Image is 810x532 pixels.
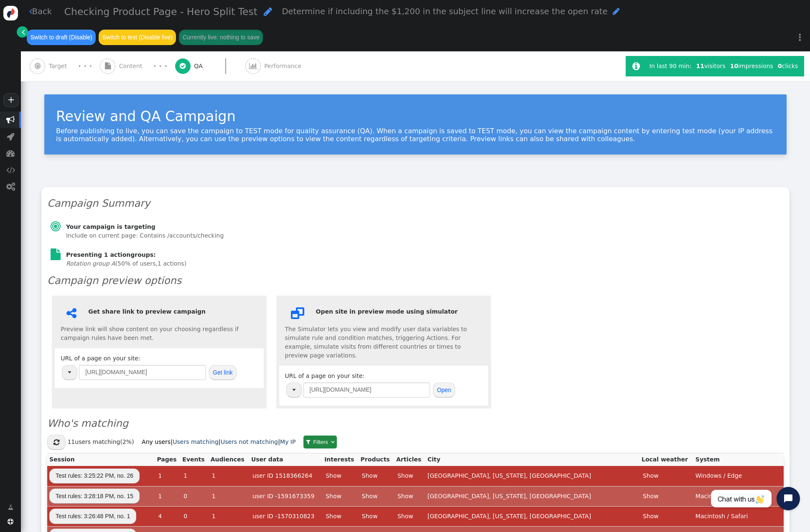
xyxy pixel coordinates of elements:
span:  [105,63,111,69]
th: Interests [322,453,358,466]
span:  [249,63,257,69]
a: Show [642,493,660,499]
a: 1 [157,493,163,499]
span: clicks [778,63,798,69]
h6: Open site in preview mode using simulator [285,307,482,316]
h3: Campaign Summary [47,196,784,211]
a: Show [324,472,343,479]
a: Show [642,472,660,479]
span:  [8,503,13,512]
img: trigger_black.png [68,371,71,373]
span:  [613,7,620,15]
div: In last 90 min: [650,62,694,71]
a: 4 [157,513,163,519]
a: 1 [182,472,188,479]
b: 0 [778,63,782,69]
span:  [7,132,15,141]
th: Session [47,453,155,466]
button: Switch to test (Disable live) [99,30,176,45]
div: Preview link will show content on your choosing regardless if campaign rules have been met. [61,307,258,342]
h6: Presenting 1 actiongroups: [66,251,224,259]
div: Review and QA Campaign [56,106,775,127]
span: impressions [730,63,773,69]
span:  [264,7,272,16]
a: 1 [211,513,217,519]
a:  Filters  [303,436,337,449]
a: Show [324,493,343,499]
a: user ID 1518366264 [251,472,313,479]
span: Filters [312,439,330,445]
div: The Simulator lets you view and modify user data variables to simulate rule and condition matches... [285,307,482,360]
th: Local weather [639,453,693,466]
em: Rotation group A [66,260,115,267]
span: 1 actions [158,260,184,267]
span: 11 [67,438,75,445]
h6: Your campaign is targeting [66,223,224,231]
span:  [291,307,304,319]
b: 10 [730,63,738,69]
a: Show [396,472,415,479]
span: URL of a page on your site: [285,372,455,393]
a: 1 [211,493,217,499]
a: 1 [211,472,217,479]
span: Checking Product Page - Hero Split Test [64,6,257,18]
a:  Target · · · [30,51,100,81]
td: [GEOGRAPHIC_DATA], [US_STATE], [GEOGRAPHIC_DATA] [425,466,639,486]
button: Open [433,383,455,398]
h3: Campaign preview options [47,273,784,288]
a: user ID -1570310823 [251,513,316,519]
a: Show [396,513,415,519]
td: [GEOGRAPHIC_DATA], [US_STATE], [GEOGRAPHIC_DATA] [425,506,639,526]
div: · · · [78,61,92,72]
a:  [17,26,28,38]
span: Content [119,62,146,71]
a: Show [642,513,660,519]
span:  [6,182,15,191]
a:  QA [175,51,245,81]
button:  [47,435,66,450]
a: Show [396,493,415,499]
span: Target [49,62,71,71]
th: System [693,453,784,466]
h6: Get share link to preview campaign [61,307,258,316]
span: Performance [264,62,305,71]
th: Articles [394,453,425,466]
span:  [22,28,25,36]
a: Back [29,5,52,18]
a: Show [361,493,379,499]
span:  [51,220,61,232]
section: (50% of users, ) [66,259,224,268]
span:  [6,166,15,174]
span:  [6,149,15,157]
a: ⋮ [790,25,810,50]
a:  Content · · · [100,51,175,81]
img: trigger_black.png [293,389,295,391]
div: URL of a page on your site: [61,354,258,382]
th: City [425,453,639,466]
span: Determine if including the $1,200 in the subject line will increase the open rate [282,7,607,16]
div: Before publishing to live, you can save the campaign to TEST mode for quality assurance (QA). Whe... [56,127,775,143]
div: · · · [153,61,167,72]
span:  [331,439,334,445]
a: Show [361,472,379,479]
a: Show [361,513,379,519]
th: Products [359,453,394,466]
span:  [35,63,41,69]
span:  [306,439,310,445]
span:  [51,248,61,260]
td: Windows / Edge [693,466,784,486]
span:  [632,62,640,71]
span:  [6,116,15,124]
span:  [8,519,13,524]
a:  Performance [245,51,320,81]
a: My IP [280,438,295,446]
a: 0 [182,493,188,499]
a: Test rules: 3:28:18 PM, no. 15 [49,489,140,504]
a: Users not matching [221,438,278,446]
button: Get link [209,365,237,380]
a: Users matching [173,438,219,446]
span:  [29,7,32,15]
th: Events [180,453,208,466]
a: 0 [182,513,188,519]
b: | [278,438,280,445]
